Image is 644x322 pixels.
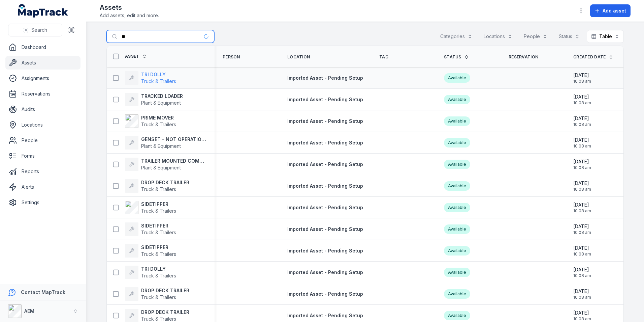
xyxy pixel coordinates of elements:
span: Truck & Trailers [141,122,176,127]
span: Location [287,54,310,60]
span: 10:08 am [573,230,591,235]
button: Categories [436,30,477,43]
a: DROP DECK TRAILERTruck & Trailers [125,179,189,193]
span: Imported Asset - Pending Setup [287,97,363,102]
span: [DATE] [573,202,591,208]
div: Available [444,73,470,83]
a: TRI DOLLYTruck & Trailers [125,266,176,279]
strong: SIDETIPPER [141,222,176,229]
a: Imported Asset - Pending Setup [287,75,363,81]
strong: TRI DOLLY [141,266,176,272]
span: [DATE] [573,310,591,316]
span: Created Date [573,54,606,60]
button: Status [554,30,584,43]
strong: GENSET - NOT OPERATIONAL [141,136,206,143]
strong: TRAILER MOUNTED COMPRESSOR [141,158,206,164]
a: GENSET - NOT OPERATIONALPlant & Equipment [125,136,206,150]
time: 20/08/2025, 10:08:45 am [573,115,591,127]
span: Truck & Trailers [141,316,176,322]
span: 10:08 am [573,295,591,300]
span: 10:08 am [573,273,591,278]
button: People [519,30,552,43]
time: 20/08/2025, 10:08:45 am [573,180,591,192]
div: Available [444,311,470,320]
span: Imported Asset - Pending Setup [287,140,363,145]
time: 20/08/2025, 10:08:45 am [573,245,591,257]
a: Imported Asset - Pending Setup [287,226,363,233]
span: Imported Asset - Pending Setup [287,161,363,167]
span: Imported Asset - Pending Setup [287,205,363,210]
span: Tag [379,54,388,60]
span: [DATE] [573,266,591,273]
span: Reservation [509,54,538,60]
span: Imported Asset - Pending Setup [287,226,363,232]
a: TRAILER MOUNTED COMPRESSORPlant & Equipment [125,158,206,171]
h2: Assets [100,3,159,12]
span: Imported Asset - Pending Setup [287,313,363,318]
span: [DATE] [573,288,591,295]
div: Available [444,246,470,256]
a: SIDETIPPERTruck & Trailers [125,222,176,236]
span: Imported Asset - Pending Setup [287,269,363,275]
span: 10:08 am [573,251,591,257]
span: Truck & Trailers [141,78,176,84]
a: Imported Asset - Pending Setup [287,291,363,297]
time: 20/08/2025, 10:08:45 am [573,223,591,235]
span: Add asset [603,7,626,14]
span: [DATE] [573,137,591,143]
span: [DATE] [573,245,591,251]
span: Add assets, edit and more. [100,12,159,19]
span: Truck & Trailers [141,230,176,235]
strong: DROP DECK TRAILER [141,287,189,294]
strong: TRACKED LOADER [141,93,183,100]
a: People [5,134,80,147]
a: TRACKED LOADERPlant & Equipment [125,93,183,106]
a: Asset [125,54,147,59]
span: 10:08 am [573,100,591,106]
button: Table [587,30,624,43]
a: Imported Asset - Pending Setup [287,183,363,189]
span: Status [444,54,461,60]
a: Imported Asset - Pending Setup [287,312,363,319]
button: Locations [479,30,517,43]
span: 10:08 am [573,208,591,214]
span: [DATE] [573,115,591,122]
span: [DATE] [573,158,591,165]
a: Imported Asset - Pending Setup [287,118,363,125]
div: Available [444,95,470,104]
time: 20/08/2025, 10:08:45 am [573,288,591,300]
div: Available [444,181,470,191]
strong: PRIME MOVER [141,114,176,121]
span: Search [31,27,47,33]
a: Locations [5,118,80,132]
a: Imported Asset - Pending Setup [287,204,363,211]
time: 20/08/2025, 10:08:45 am [573,158,591,170]
span: [DATE] [573,223,591,230]
span: Plant & Equipment [141,143,181,149]
strong: TRI DOLLY [141,71,176,78]
span: 10:08 am [573,79,591,84]
div: Available [444,203,470,212]
a: Reports [5,165,80,178]
a: Alerts [5,180,80,194]
time: 20/08/2025, 10:08:45 am [573,310,591,322]
time: 20/08/2025, 10:08:45 am [573,266,591,278]
button: Search [8,24,62,36]
div: Available [444,116,470,126]
strong: SIDETIPPER [141,244,176,251]
time: 20/08/2025, 10:08:45 am [573,202,591,214]
span: 10:08 am [573,316,591,322]
a: MapTrack [18,4,68,18]
button: Add asset [590,4,631,17]
span: Imported Asset - Pending Setup [287,75,363,81]
span: 10:08 am [573,143,591,149]
a: Imported Asset - Pending Setup [287,139,363,146]
span: Truck & Trailers [141,186,176,192]
div: Available [444,268,470,277]
span: [DATE] [573,180,591,187]
span: Truck & Trailers [141,273,176,278]
div: Available [444,138,470,147]
a: Dashboard [5,41,80,54]
span: 10:08 am [573,165,591,170]
div: Available [444,160,470,169]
